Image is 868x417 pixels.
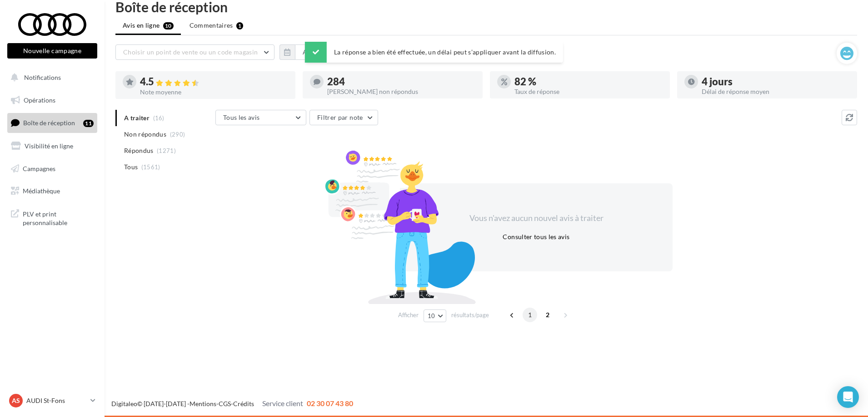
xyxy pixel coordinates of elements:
span: résultats/page [451,311,489,319]
span: Commentaires [190,21,233,30]
span: Service client [262,399,303,407]
span: (1271) [157,147,176,154]
div: Vous n'avez aucun nouvel avis à traiter [458,212,614,224]
span: 02 30 07 43 80 [307,399,353,407]
span: 1 [523,308,537,322]
button: Notifications [5,68,95,87]
a: Boîte de réception11 [5,113,99,132]
span: Tous [124,162,138,172]
span: Répondus [124,146,154,155]
div: 4 jours [702,77,850,87]
button: Filtrer par note [309,110,378,125]
span: Visibilité en ligne [25,142,73,150]
span: Notifications [24,74,61,81]
button: Au total [279,44,334,60]
a: Mentions [190,400,216,407]
a: Opérations [5,91,99,110]
span: Afficher [398,311,419,319]
a: Campagnes [5,159,99,178]
button: Choisir un point de vente ou un code magasin [115,44,274,60]
div: Délai de réponse moyen [702,88,850,95]
button: Tous les avis [215,110,306,125]
button: Au total [295,44,334,60]
span: AS [12,396,20,405]
div: 284 [327,77,475,87]
span: 10 [428,312,435,319]
button: Consulter tous les avis [499,231,573,242]
div: 1 [236,22,243,29]
span: Tous les avis [223,113,260,121]
div: 82 % [514,77,663,87]
button: Nouvelle campagne [7,43,97,59]
div: [PERSON_NAME] non répondus [327,88,475,95]
span: 2 [540,308,555,322]
div: Open Intercom Messenger [837,386,859,408]
div: Taux de réponse [514,88,663,95]
span: Médiathèque [23,187,60,195]
p: AUDI St-Fons [26,396,87,405]
span: Campagnes [23,164,55,172]
a: Médiathèque [5,182,99,201]
span: (1561) [141,163,160,171]
div: Note moyenne [140,89,288,95]
span: (290) [170,131,185,138]
button: 10 [424,309,447,322]
span: PLV et print personnalisable [23,208,94,227]
a: Crédits [233,400,254,407]
div: 11 [83,120,94,127]
span: Choisir un point de vente ou un code magasin [123,48,258,56]
a: CGS [219,400,231,407]
span: © [DATE]-[DATE] - - - [111,400,353,407]
span: Opérations [24,96,55,104]
a: AS AUDI St-Fons [7,392,97,409]
span: Boîte de réception [23,119,75,127]
div: La réponse a bien été effectuée, un délai peut s’appliquer avant la diffusion. [305,42,563,63]
span: Non répondus [124,130,166,139]
a: PLV et print personnalisable [5,204,99,231]
a: Digitaleo [111,400,137,407]
div: 4.5 [140,77,288,87]
a: Visibilité en ligne [5,137,99,156]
